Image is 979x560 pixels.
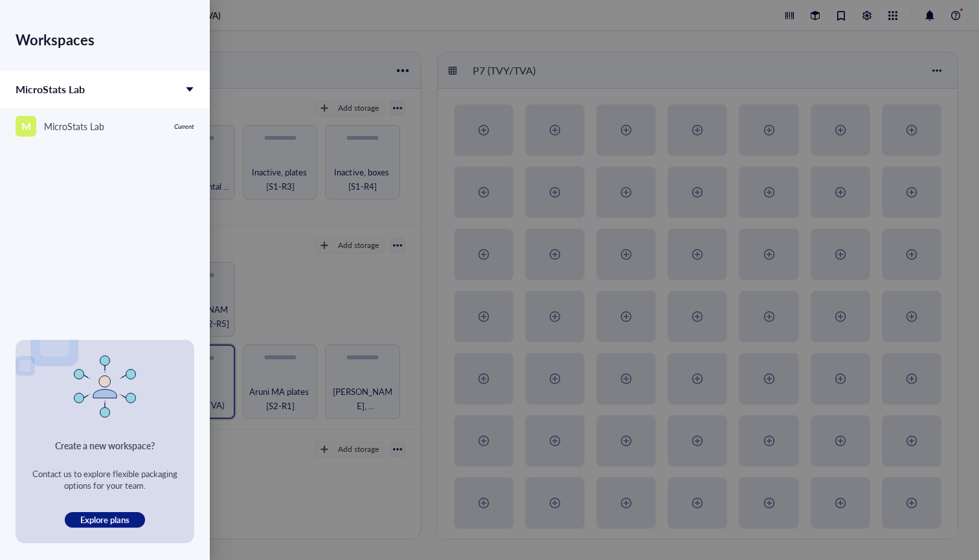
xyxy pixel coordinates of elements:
[16,21,194,58] div: Workspaces
[65,512,145,528] button: Explore plans
[16,82,85,96] span: MicroStats Lab
[31,468,179,491] div: Contact us to explore flexible packaging options for your team.
[16,308,78,375] img: Image left
[74,355,136,418] img: New workspace
[80,514,129,526] span: Explore plans
[44,119,104,133] div: MicroStats Lab
[174,122,194,130] div: Current
[55,438,155,453] div: Create a new workspace?
[21,118,31,134] span: M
